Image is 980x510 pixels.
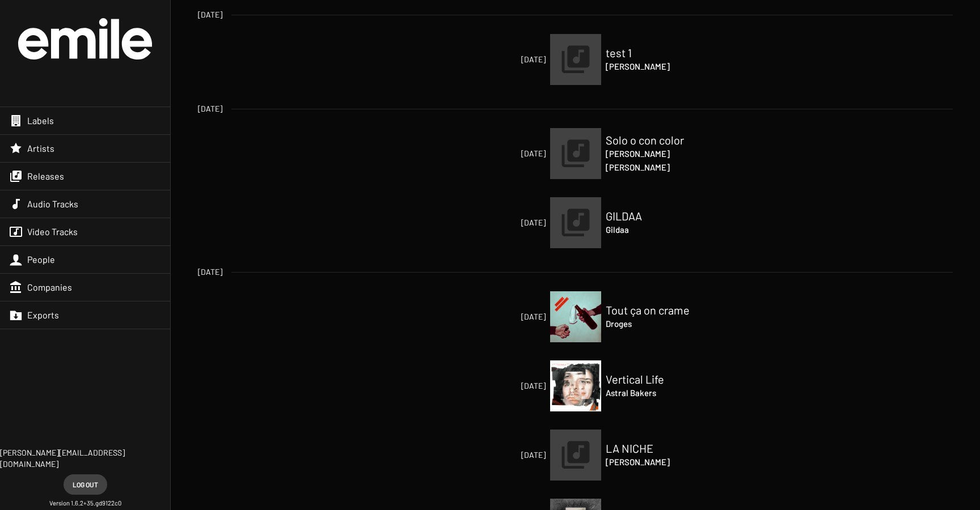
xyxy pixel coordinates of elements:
a: [DATE]Solo o con color[PERSON_NAME][PERSON_NAME] [550,128,601,179]
a: [DATE]GILDAAGildaa [550,197,601,248]
h4: [PERSON_NAME] [606,147,719,160]
span: [DATE] [198,9,222,20]
span: Exports [27,309,59,321]
h4: [PERSON_NAME] [606,59,719,73]
span: Log out [73,474,98,495]
h4: Astral Bakers [606,386,719,399]
span: Artists [27,143,54,154]
img: tout-ca-on-crame.png [550,291,601,342]
img: release.png [550,34,601,85]
h2: test 1 [606,46,719,59]
span: [DATE] [437,148,546,159]
img: release.png [550,128,601,179]
span: [DATE] [198,266,222,278]
span: Releases [27,171,64,182]
h4: [PERSON_NAME] [606,160,719,174]
span: [DATE] [437,380,546,392]
button: Log out [64,474,107,495]
img: grand-official-logo.svg [18,18,152,59]
span: People [27,254,55,265]
span: [DATE] [437,449,546,461]
img: release.png [550,430,601,481]
a: [DATE]test 1[PERSON_NAME] [550,34,601,85]
span: [DATE] [437,217,546,228]
a: [DATE]LA NICHE[PERSON_NAME] [550,430,601,481]
img: release.png [550,197,601,248]
h2: Vertical Life [606,372,719,386]
h2: LA NICHE [606,441,719,455]
a: [DATE]Vertical LifeAstral Bakers [550,360,601,411]
h4: [PERSON_NAME] [606,455,719,469]
span: [DATE] [198,103,222,114]
span: Companies [27,282,72,293]
h2: Tout ça on crame [606,303,719,317]
h2: GILDAA [606,209,719,223]
h4: Droges [606,317,719,330]
span: [DATE] [437,54,546,65]
img: 20250519_ab_vl_cover.jpg [550,360,601,411]
a: [DATE]Tout ça on crameDroges [550,291,601,342]
small: Version 1.6.2+35.gd9122c0 [49,499,121,508]
span: Video Tracks [27,226,78,237]
span: Labels [27,115,54,126]
h2: Solo o con color [606,133,719,147]
span: [DATE] [437,311,546,322]
h4: Gildaa [606,223,719,236]
span: Audio Tracks [27,198,78,210]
